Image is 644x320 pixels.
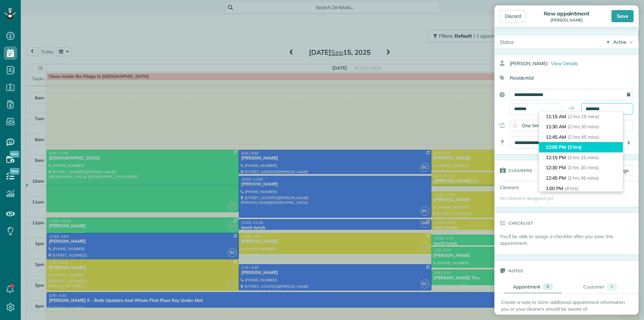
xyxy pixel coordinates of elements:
div: Residential [494,72,633,84]
div: Customer [583,283,604,290]
span: (3 hrs 15 mins) [568,154,599,161]
li: 12:00 PM [539,142,623,152]
li: 1:00 PM [539,183,623,194]
span: (2 hrs 30 mins) [568,124,599,130]
div: Appointment [513,283,541,290]
span: (3 hrs) [568,144,582,150]
div: 0 [543,283,553,290]
span: View Details [551,60,578,66]
span: (3 hrs 30 mins) [568,165,599,171]
div: Status [494,35,519,49]
li: 12:30 PM [539,163,623,173]
li: 11:30 AM [539,122,623,132]
h3: Checklist [508,213,533,233]
span: (4 hrs) [565,185,578,191]
li: 12:45 PM [539,173,623,183]
li: 11:45 AM [539,132,623,142]
div: [PERSON_NAME] [510,57,639,70]
div: Cleaners [494,181,541,193]
span: New [10,151,19,157]
span: New [10,168,19,175]
li: 11:15 AM [539,111,623,122]
div: Save [611,10,634,22]
div: Discard [499,10,526,22]
span: No cleaners assigned yet [500,195,553,201]
span: (2 hrs 45 mins) [568,134,599,140]
span: One time [522,123,542,129]
h3: Notes [508,261,523,281]
span: (2 hrs 15 mins) [568,113,599,120]
li: 12:15 PM [539,152,623,163]
div: 0 [607,283,617,290]
h3: Cleaners [508,160,532,180]
div: New appointment [542,10,591,17]
span: (3 hrs 45 mins) [568,175,599,181]
div: Active [613,39,627,45]
p: You’ll be able to assign a checklist after you save this appointment. [500,233,639,246]
div: [PERSON_NAME] [542,18,591,22]
input: One time [513,124,517,127]
p: Create a note to store additional appointment information you or your cleaners should be aware of. [501,299,632,312]
span: · [548,60,549,66]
